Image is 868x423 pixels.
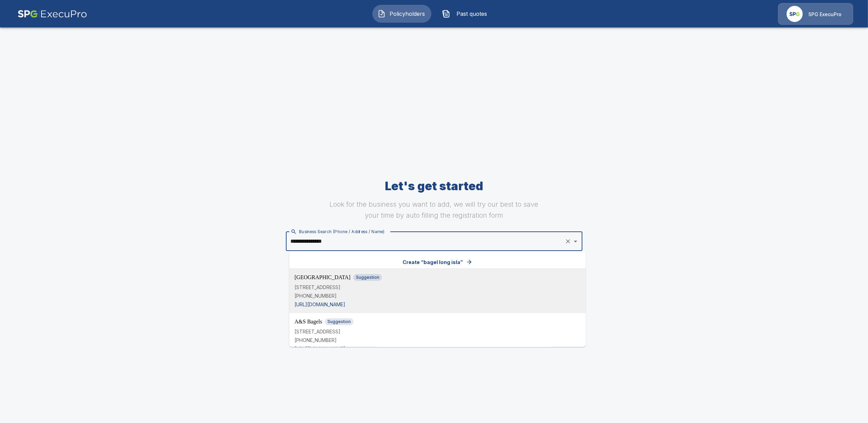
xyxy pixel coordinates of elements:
[325,179,543,193] h4: Let's get started
[389,10,426,18] span: Policyholders
[294,319,322,324] span: A&S Bagels
[372,5,431,23] button: Policyholders IconPolicyholders
[442,10,450,18] img: Past quotes Icon
[294,301,345,307] a: [URL][DOMAIN_NAME]
[294,283,581,290] p: [STREET_ADDRESS]
[403,258,463,266] span: Create “ bagel long isla ”
[325,199,543,221] h6: Look for the business you want to add, we will try our best to save your time by auto filling the...
[778,3,853,25] a: Agency IconSPG ExecuPro
[353,274,382,281] span: Suggestion
[18,3,87,25] img: AA Logo
[291,229,385,235] div: Business Search (Phone / Address / Name)
[294,328,581,335] p: [STREET_ADDRESS]
[437,5,496,23] button: Past quotes IconPast quotes
[787,6,803,22] img: Agency Icon
[325,318,354,325] span: Suggestion
[378,10,386,18] img: Policyholders Icon
[294,274,350,280] span: [GEOGRAPHIC_DATA]
[294,346,345,352] a: [URL][DOMAIN_NAME]
[453,10,491,18] span: Past quotes
[294,292,581,299] p: [PHONE_NUMBER]
[808,11,842,18] p: SPG ExecuPro
[294,336,581,344] p: [PHONE_NUMBER]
